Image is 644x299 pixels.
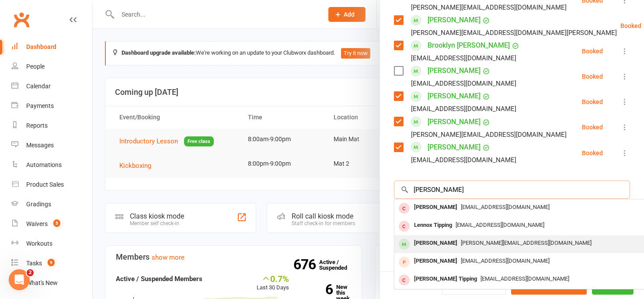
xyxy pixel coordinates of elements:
[411,52,516,64] div: [EMAIL_ADDRESS][DOMAIN_NAME]
[399,257,410,268] div: prospect
[399,275,410,285] div: member
[582,150,603,156] div: Booked
[461,204,550,210] span: [EMAIL_ADDRESS][DOMAIN_NAME]
[461,240,592,246] span: [PERSON_NAME][EMAIL_ADDRESS][DOMAIN_NAME]
[26,83,51,90] div: Calendar
[428,140,480,154] a: [PERSON_NAME]
[11,57,92,76] a: People
[11,76,92,96] a: Calendar
[26,201,51,208] div: Gradings
[26,161,62,168] div: Automations
[620,23,641,29] div: Booked
[26,181,64,188] div: Product Sales
[9,269,30,290] iframe: Intercom live chat
[461,257,550,264] span: [EMAIL_ADDRESS][DOMAIN_NAME]
[394,181,630,199] input: Search to add attendees
[411,255,461,268] div: [PERSON_NAME]
[11,273,92,293] a: What's New
[11,96,92,116] a: Payments
[26,260,42,267] div: Tasks
[399,221,410,232] div: member
[53,219,60,227] span: 5
[26,102,54,109] div: Payments
[11,116,92,136] a: Reports
[428,89,480,103] a: [PERSON_NAME]
[10,9,32,31] a: Clubworx
[11,254,92,273] a: Tasks 9
[582,48,603,54] div: Booked
[428,115,480,129] a: [PERSON_NAME]
[411,237,461,250] div: [PERSON_NAME]
[411,2,567,13] div: [PERSON_NAME][EMAIL_ADDRESS][DOMAIN_NAME]
[428,13,480,27] a: [PERSON_NAME]
[11,195,92,214] a: Gradings
[11,37,92,57] a: Dashboard
[411,201,461,214] div: [PERSON_NAME]
[11,175,92,195] a: Product Sales
[428,38,510,52] a: Brooklyn [PERSON_NAME]
[411,129,567,140] div: [PERSON_NAME][EMAIL_ADDRESS][DOMAIN_NAME]
[26,240,52,247] div: Workouts
[26,63,45,70] div: People
[411,103,516,115] div: [EMAIL_ADDRESS][DOMAIN_NAME]
[26,142,54,149] div: Messages
[411,273,480,285] div: [PERSON_NAME] Tipping
[582,99,603,105] div: Booked
[411,27,617,38] div: [PERSON_NAME][EMAIL_ADDRESS][DOMAIN_NAME][PERSON_NAME]
[11,155,92,175] a: Automations
[27,269,34,276] span: 2
[480,275,569,282] span: [EMAIL_ADDRESS][DOMAIN_NAME]
[26,220,48,227] div: Waivers
[411,78,516,89] div: [EMAIL_ADDRESS][DOMAIN_NAME]
[26,122,48,129] div: Reports
[11,136,92,155] a: Messages
[26,43,56,50] div: Dashboard
[456,222,544,228] span: [EMAIL_ADDRESS][DOMAIN_NAME]
[48,259,55,266] span: 9
[399,239,410,250] div: member
[582,73,603,80] div: Booked
[411,154,516,166] div: [EMAIL_ADDRESS][DOMAIN_NAME]
[11,234,92,254] a: Workouts
[399,203,410,214] div: member
[582,124,603,130] div: Booked
[428,64,480,78] a: [PERSON_NAME]
[26,279,58,286] div: What's New
[411,219,456,232] div: Lennox Tipping
[11,214,92,234] a: Waivers 5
